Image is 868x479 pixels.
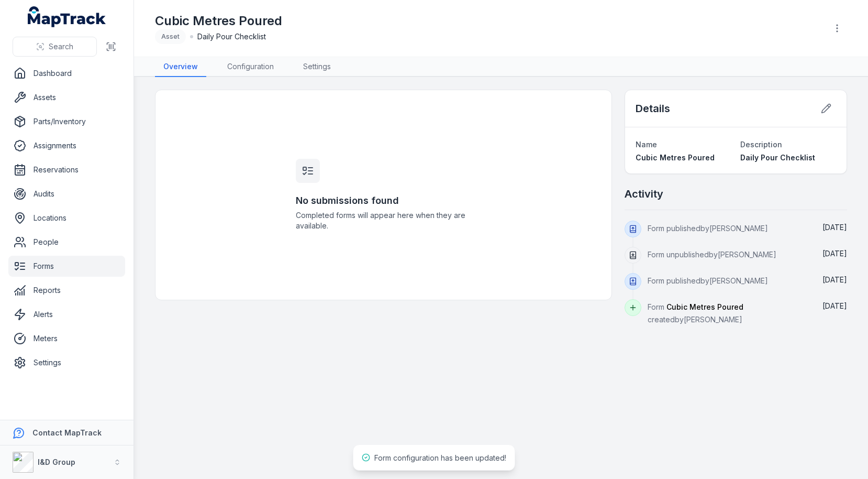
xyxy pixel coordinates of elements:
a: Alerts [8,304,125,325]
h1: Cubic Metres Poured [155,13,282,29]
a: Settings [295,57,339,77]
a: MapTrack [28,6,106,27]
a: People [8,232,125,253]
a: Forms [8,256,125,277]
span: Daily Pour Checklist [197,31,266,42]
span: Cubic Metres Poured [636,153,715,162]
span: Form configuration has been updated! [374,453,506,462]
a: Settings [8,352,125,373]
time: 05/10/2025, 11:51:40 pm [822,223,847,232]
span: [DATE] [822,301,847,310]
a: Assignments [8,135,125,156]
div: Asset [155,29,186,44]
span: Cubic Metres Poured [666,302,743,311]
span: Form unpublished by [PERSON_NAME] [648,250,776,259]
a: Locations [8,208,125,228]
a: Meters [8,328,125,349]
span: Daily Pour Checklist [740,153,815,162]
span: Description [740,140,782,149]
h2: Details [636,101,670,116]
a: Overview [155,57,206,77]
span: Form published by [PERSON_NAME] [648,224,768,233]
span: [DATE] [822,223,847,232]
a: Assets [8,87,125,108]
span: Form published by [PERSON_NAME] [648,276,768,285]
h3: No submissions found [296,193,472,208]
a: Dashboard [8,63,125,84]
span: Form created by [PERSON_NAME] [648,302,743,324]
span: Search [49,41,73,52]
span: Completed forms will appear here when they are available. [296,210,472,231]
span: Name [636,140,657,149]
strong: I&D Group [38,458,75,466]
a: Configuration [219,57,282,77]
a: Reports [8,280,125,301]
span: [DATE] [822,249,847,258]
a: Reservations [8,159,125,180]
strong: Contact MapTrack [32,428,102,437]
time: 05/10/2025, 11:51:07 pm [822,249,847,258]
h2: Activity [625,187,663,201]
a: Parts/Inventory [8,111,125,132]
span: [DATE] [822,275,847,284]
a: Audits [8,183,125,204]
time: 05/10/2025, 11:33:09 pm [822,301,847,310]
button: Search [13,37,97,57]
time: 05/10/2025, 11:45:56 pm [822,275,847,284]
